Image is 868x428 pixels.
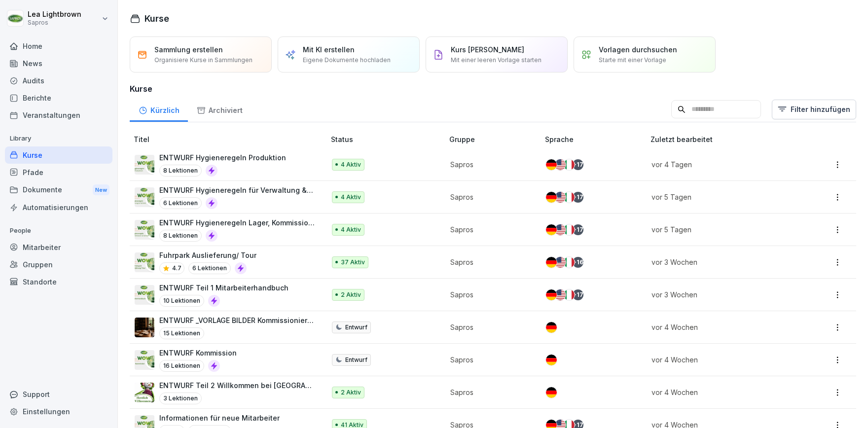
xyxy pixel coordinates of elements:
[5,131,112,146] p: Library
[134,134,327,144] p: Titel
[135,318,154,337] img: oozo8bjgc9yg7uxk6jswm6d5.png
[555,289,566,300] img: us.svg
[154,56,253,65] p: Organisiere Kurse in Sammlungen
[5,89,112,107] a: Berichte
[449,134,541,144] p: Gruppe
[135,220,154,240] img: wagh1yur5rvun2g7ssqmx67c.png
[573,192,583,203] div: + 17
[651,322,792,332] p: vor 4 Wochen
[5,146,112,164] a: Kurse
[145,12,169,25] h1: Kurse
[188,97,251,122] div: Archiviert
[651,159,792,170] p: vor 4 Tagen
[564,289,575,300] img: it.svg
[599,56,666,65] p: Starte mit einer Vorlage
[451,56,542,65] p: Mit einer leeren Vorlage starten
[772,100,856,119] button: Filter hinzufügen
[5,199,112,216] a: Automatisierungen
[546,159,557,170] img: de.svg
[5,107,112,124] a: Veranstaltungen
[5,37,112,55] a: Home
[172,264,181,273] p: 4.7
[573,224,583,235] div: + 17
[546,289,557,300] img: de.svg
[159,283,289,293] p: ENTWURF Teil 1 Mitarbeiterhandbuch
[135,285,154,305] img: ykyd29dix32es66jlv6if6gg.png
[135,187,154,207] img: qyq0a2416wu59rzz6gvkqk6n.png
[159,413,280,423] p: Informationen für neue Mitarbeiter
[451,44,524,55] p: Kurs [PERSON_NAME]
[159,230,202,242] p: 8 Lektionen
[130,83,856,95] h3: Kurse
[573,159,583,170] div: + 17
[5,256,112,273] a: Gruppen
[159,295,204,307] p: 10 Lektionen
[5,239,112,256] a: Mitarbeiter
[159,217,315,228] p: ENTWURF Hygieneregeln Lager, Kommission und Rampe
[546,224,557,235] img: de.svg
[450,159,529,170] p: Sapros
[651,355,792,365] p: vor 4 Wochen
[651,224,792,235] p: vor 5 Tagen
[545,134,647,144] p: Sprache
[564,159,575,170] img: it.svg
[546,387,557,398] img: de.svg
[28,10,81,19] p: Lea Lightbrown
[599,44,677,55] p: Vorlagen durchsuchen
[573,289,583,300] div: + 17
[159,380,315,391] p: ENTWURF Teil 2 Willkommen bei [GEOGRAPHIC_DATA]
[651,387,792,397] p: vor 4 Wochen
[135,155,154,175] img: l8527dfigmvtvnh9bpu1gycw.png
[154,44,223,55] p: Sammlung erstellen
[546,355,557,365] img: de.svg
[573,257,583,268] div: + 16
[159,327,204,339] p: 15 Lektionen
[28,19,81,26] p: Sapros
[159,197,202,209] p: 6 Lektionen
[5,273,112,290] a: Standorte
[450,289,529,300] p: Sapros
[555,159,566,170] img: us.svg
[450,355,529,365] p: Sapros
[546,257,557,268] img: de.svg
[331,134,446,144] p: Status
[159,165,202,177] p: 8 Lektionen
[5,55,112,72] a: News
[5,72,112,89] a: Audits
[341,290,361,299] p: 2 Aktiv
[651,289,792,300] p: vor 3 Wochen
[303,44,355,55] p: Mit KI erstellen
[555,192,566,203] img: us.svg
[93,184,109,196] div: New
[159,152,286,163] p: ENTWURF Hygieneregeln Produktion
[546,192,557,203] img: de.svg
[135,350,154,370] img: ukwvtbg9y92ih978c6f3s03n.png
[450,322,529,332] p: Sapros
[341,160,361,169] p: 4 Aktiv
[5,164,112,181] a: Pfade
[651,192,792,202] p: vor 5 Tagen
[345,356,367,364] p: Entwurf
[564,224,575,235] img: it.svg
[450,257,529,267] p: Sapros
[450,192,529,202] p: Sapros
[159,315,315,325] p: ENTWURF _VORLAGE BILDER Kommissionier Handbuch
[651,134,803,144] p: Zuletzt bearbeitet
[5,181,112,199] a: DokumenteNew
[159,360,204,372] p: 16 Lektionen
[555,257,566,268] img: us.svg
[341,225,361,234] p: 4 Aktiv
[5,403,112,420] a: Einstellungen
[159,250,256,260] p: Fuhrpark Auslieferung/ Tour
[5,223,112,239] p: People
